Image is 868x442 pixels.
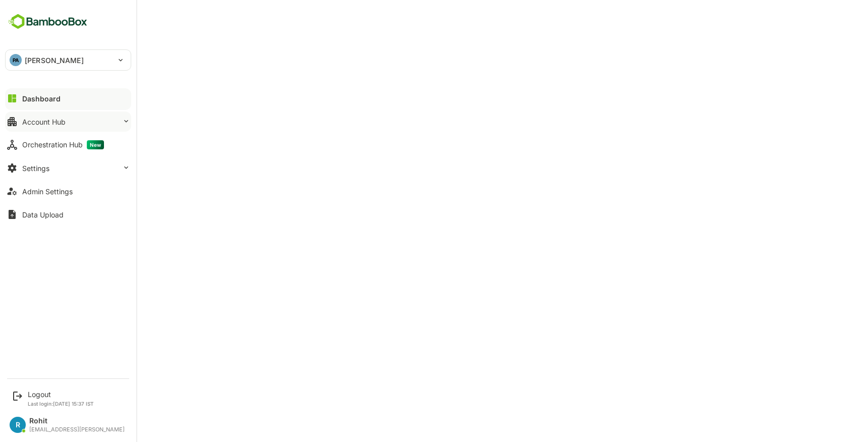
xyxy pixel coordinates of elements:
div: Account Hub [22,118,66,126]
div: PA [10,54,22,66]
div: Dashboard [22,94,61,103]
p: Last login: [DATE] 15:37 IST [28,401,94,407]
button: Settings [5,158,131,178]
div: [EMAIL_ADDRESS][PERSON_NAME] [29,426,125,433]
div: R [10,417,26,433]
button: Account Hub [5,112,131,132]
div: Rohit [29,417,125,425]
button: Data Upload [5,204,131,225]
button: Dashboard [5,88,131,108]
div: Data Upload [22,210,64,219]
p: [PERSON_NAME] [25,55,84,66]
div: Settings [22,164,49,173]
span: New [87,140,104,149]
div: PA[PERSON_NAME] [6,50,131,70]
img: BambooboxFullLogoMark.5f36c76dfaba33ec1ec1367b70bb1252.svg [5,12,90,31]
div: Logout [28,390,94,399]
div: Orchestration Hub [22,140,104,149]
div: Admin Settings [22,187,73,196]
button: Admin Settings [5,181,131,201]
button: Orchestration HubNew [5,135,131,155]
